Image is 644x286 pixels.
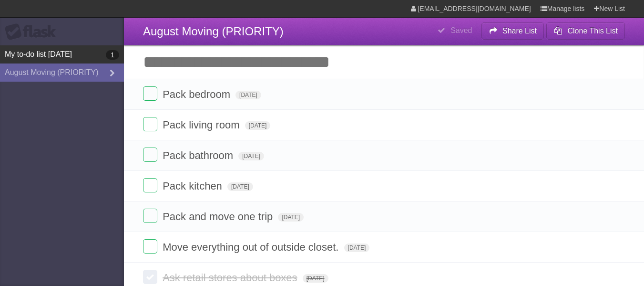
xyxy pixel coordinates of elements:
span: [DATE] [238,152,264,160]
label: Done [143,270,157,284]
label: Done [143,239,157,254]
span: [DATE] [227,182,253,191]
span: [DATE] [303,274,328,283]
span: [DATE] [245,121,271,130]
div: Flask [5,23,62,41]
span: [DATE] [278,213,304,222]
label: Done [143,117,157,131]
label: Done [143,209,157,223]
span: Pack bedroom [163,88,233,100]
span: [DATE] [235,91,261,99]
b: 1 [106,50,119,60]
label: Done [143,86,157,101]
span: Pack living room [163,119,242,131]
button: Clone This List [546,22,625,40]
span: Ask retail stores about boxes [163,272,299,284]
span: Pack kitchen [163,180,225,192]
b: Clone This List [567,27,618,35]
span: Pack and move one trip [163,211,275,222]
span: August Moving (PRIORITY) [143,25,284,38]
b: Saved [450,26,472,34]
b: Share List [502,27,537,35]
span: Pack bathroom [163,149,235,161]
span: Move everything out of outside closet. [163,241,341,253]
button: Share List [481,22,544,40]
label: Done [143,178,157,192]
label: Done [143,148,157,162]
span: [DATE] [344,244,370,252]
